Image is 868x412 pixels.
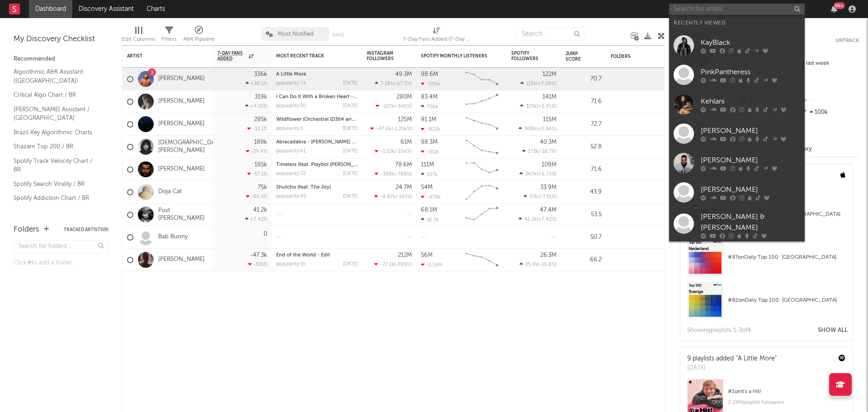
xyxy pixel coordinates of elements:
[158,139,224,155] a: [DEMOGRAPHIC_DATA][PERSON_NAME]
[540,252,557,258] div: 26.3M
[547,52,557,61] button: Filter by Spotify Followers
[276,149,306,154] div: popularity: 61
[701,212,800,233] div: [PERSON_NAME] & [PERSON_NAME]
[276,162,358,167] div: Timeless (feat. Playboi Carti & Doechii) - Remix
[421,262,442,268] div: -1.14M
[462,249,502,271] svg: Chart title
[566,96,602,107] div: 71.6
[566,187,602,198] div: 43.9
[258,185,267,190] div: 75k
[799,95,859,107] div: --
[728,252,845,263] div: # 97 on Daily Top 100: [GEOGRAPHIC_DATA]
[276,253,330,258] a: End of the World - Edit
[376,127,392,132] span: -47.6k
[728,397,845,408] div: 2.29M playlist followers
[264,231,267,237] div: 0
[375,148,412,154] div: ( )
[343,171,358,176] div: [DATE]
[519,261,557,267] div: ( )
[421,185,433,190] div: 54M
[396,262,410,267] span: -599 %
[380,194,396,199] span: -4.87k
[421,139,438,145] div: 98.3M
[376,103,412,109] div: ( )
[669,148,805,178] a: [PERSON_NAME]
[538,127,555,132] span: +0.34 %
[245,103,267,109] div: +4.55 %
[540,149,555,154] span: -18.7 %
[687,364,777,373] div: [DATE]
[381,172,394,177] span: -330k
[421,171,438,177] div: 107k
[566,51,588,62] div: Jump Score
[799,107,859,118] div: 100k
[687,325,751,336] div: Showing playlist s 1- 3 of 4
[680,282,852,325] a: #82onDaily Top 100: [GEOGRAPHIC_DATA]
[276,126,303,131] div: popularity: 0
[245,216,267,222] div: +7.42 %
[255,94,267,100] div: 319k
[519,171,557,177] div: ( )
[381,81,393,86] span: 7.38k
[538,172,555,177] span: +6.75 %
[421,194,441,200] div: -478k
[14,128,99,137] a: Brazil Key Algorithmic Charts
[375,81,412,86] div: ( )
[374,194,412,199] div: ( )
[343,262,358,267] div: [DATE]
[397,194,410,199] span: -141 %
[343,126,358,131] div: [DATE]
[543,117,557,123] div: 115M
[566,255,602,265] div: 66.2
[276,72,358,77] div: A Little More
[276,185,331,190] a: Shutcho (feat. The Joy)
[246,194,267,199] div: -80.3 %
[14,240,108,253] input: Search for folders...
[253,207,267,213] div: 41.2k
[524,194,557,199] div: ( )
[403,23,471,49] div: 7-Day Fans Added (7-Day Fans Added)
[276,95,358,99] div: I Can Do It With a Broken Heart - Dombresky Remix
[276,194,306,199] div: popularity: 45
[14,142,99,152] a: Shazam Top 200 / BR
[398,117,412,123] div: 125M
[566,209,602,220] div: 53.5
[421,252,433,258] div: 56M
[395,71,412,77] div: 49.3M
[680,239,852,282] a: #97onDaily Top 100: [GEOGRAPHIC_DATA]
[396,185,412,190] div: 24.7M
[14,224,39,235] div: Folders
[462,136,502,158] svg: Chart title
[517,27,585,41] input: Search...
[421,104,438,109] div: 756k
[255,162,267,168] div: 185k
[421,126,440,132] div: -822k
[526,81,536,86] span: 115k
[14,156,99,175] a: Spotify Track Velocity Chart / BR
[276,72,306,77] a: A Little More
[529,194,538,199] span: 57k
[276,185,358,190] div: Shutcho (feat. The Joy)
[525,172,537,177] span: 367k
[276,95,410,99] a: I Can Do It With a Broken Heart - [PERSON_NAME] Remix
[421,162,434,168] div: 111M
[701,184,800,195] div: [PERSON_NAME]
[375,171,412,177] div: ( )
[669,90,805,119] a: Kehlani
[421,117,436,123] div: 91.1M
[276,81,306,86] div: popularity: 74
[199,52,208,61] button: Filter by Artist
[421,71,438,77] div: 98.6M
[162,34,176,45] div: Filters
[276,140,358,145] div: Abracadabra - Gesaffelstein Remix
[540,139,557,145] div: 40.3M
[519,216,557,222] div: ( )
[14,54,108,65] div: Recommended
[736,355,777,362] a: "A Little More"
[520,103,557,109] div: ( )
[462,204,502,226] svg: Chart title
[127,53,195,59] div: Artist
[382,104,394,109] span: -127k
[538,81,555,86] span: +7.08 %
[520,81,557,86] div: ( )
